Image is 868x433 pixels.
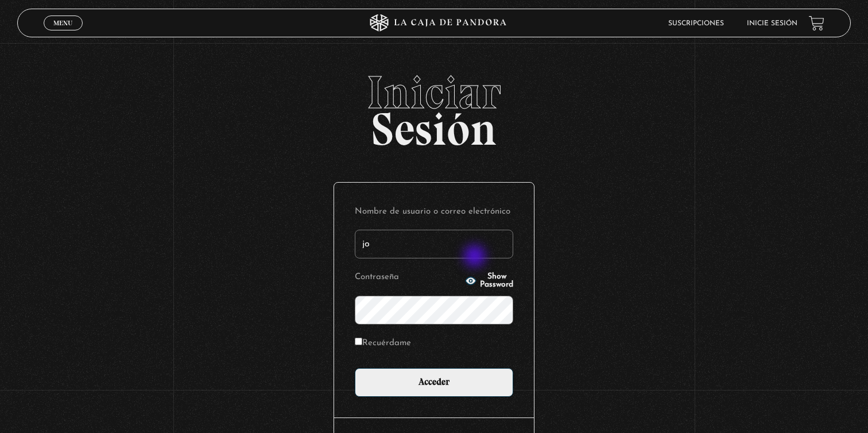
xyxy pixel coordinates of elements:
[355,335,411,353] label: Recuérdame
[355,203,513,221] label: Nombre de usuario o correo electrónico
[355,368,513,397] input: Acceder
[49,29,76,37] span: Cerrar
[17,69,851,115] span: Iniciar
[480,273,513,289] span: Show Password
[465,273,513,289] button: Show Password
[668,20,724,27] a: Suscripciones
[17,69,851,143] h2: Sesión
[355,338,362,345] input: Recuérdame
[747,20,797,27] a: Inicie sesión
[355,269,462,287] label: Contraseña
[53,20,72,26] span: Menu
[809,16,824,31] a: View your shopping cart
